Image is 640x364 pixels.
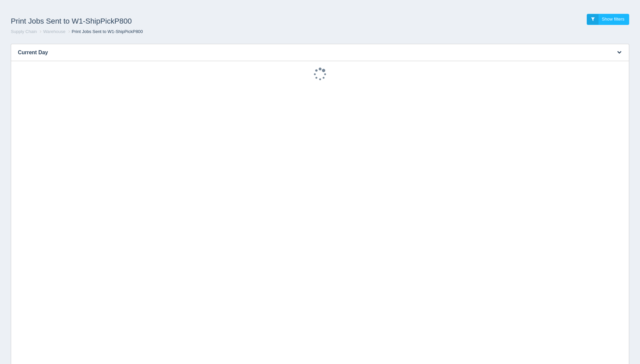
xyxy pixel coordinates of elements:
[43,29,65,34] a: Warehouse
[11,44,608,61] h3: Current Day
[11,29,37,34] a: Supply Chain
[11,14,320,29] h1: Print Jobs Sent to W1-ShipPickP800
[587,14,629,25] a: Show filters
[602,17,624,22] span: Show filters
[67,29,143,35] li: Print Jobs Sent to W1-ShipPickP800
